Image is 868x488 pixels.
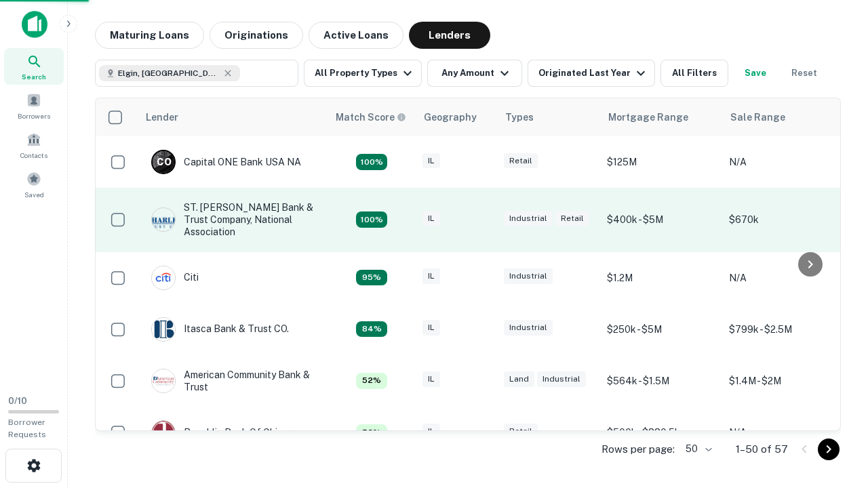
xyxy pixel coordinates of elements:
th: Types [497,98,600,136]
button: Originations [210,22,303,49]
a: Saved [4,166,64,203]
img: picture [152,421,175,444]
td: $250k - $5M [600,304,722,355]
span: Borrower Requests [8,418,46,439]
div: Capital ONE Bank USA NA [151,150,301,174]
td: $564k - $1.5M [600,355,722,407]
button: All Filters [660,60,728,87]
button: Maturing Loans [95,22,204,49]
div: Land [504,371,534,387]
div: IL [422,153,440,169]
div: Capitalize uses an advanced AI algorithm to match your search with the best lender. The match sco... [356,373,387,389]
div: Mortgage Range [608,109,688,125]
th: Mortgage Range [600,98,722,136]
th: Capitalize uses an advanced AI algorithm to match your search with the best lender. The match sco... [328,98,416,136]
span: Search [22,71,46,82]
td: $1.4M - $2M [722,355,844,407]
td: N/A [722,252,844,304]
button: Lenders [409,22,490,49]
div: IL [422,211,440,226]
div: Capitalize uses an advanced AI algorithm to match your search with the best lender. The match sco... [356,270,387,286]
img: picture [152,369,175,392]
div: Geography [424,109,477,125]
div: Industrial [504,320,553,335]
div: 50 [680,439,714,459]
td: N/A [722,407,844,458]
div: Lender [146,109,178,125]
button: All Property Types [304,60,422,87]
span: Saved [24,189,44,200]
div: IL [422,371,440,387]
a: Search [4,48,64,85]
td: $1.2M [600,252,722,304]
td: $400k - $5M [600,188,722,252]
div: American Community Bank & Trust [151,369,314,393]
button: Active Loans [309,22,403,49]
div: Capitalize uses an advanced AI algorithm to match your search with the best lender. The match sco... [356,424,387,441]
div: Itasca Bank & Trust CO. [151,317,289,342]
div: Capitalize uses an advanced AI algorithm to match your search with the best lender. The match sco... [356,154,387,170]
td: $799k - $2.5M [722,304,844,355]
div: Republic Bank Of Chicago [151,420,300,445]
span: Borrowers [18,110,50,121]
p: 1–50 of 57 [736,441,788,457]
button: Reset [783,60,826,87]
img: picture [152,208,175,231]
img: picture [152,266,175,289]
img: picture [152,318,175,341]
div: Retail [555,211,589,226]
div: Capitalize uses an advanced AI algorithm to match your search with the best lender. The match sco... [356,321,387,338]
a: Contacts [4,127,64,163]
div: Retail [504,424,538,439]
td: $670k [722,188,844,252]
div: Capitalize uses an advanced AI algorithm to match your search with the best lender. The match sco... [336,110,406,125]
button: Go to next page [818,439,840,460]
iframe: Chat Widget [800,380,868,445]
button: Any Amount [427,60,522,87]
img: capitalize-icon.png [22,11,47,38]
span: 0 / 10 [8,396,27,406]
div: IL [422,320,440,335]
div: Retail [504,153,538,169]
p: Rows per page: [601,441,675,457]
div: Industrial [537,371,586,387]
th: Sale Range [722,98,844,136]
div: Industrial [504,211,553,226]
div: Citi [151,266,199,290]
div: Originated Last Year [538,65,649,81]
div: Types [505,109,534,125]
div: Sale Range [730,109,785,125]
div: IL [422,424,440,439]
div: ST. [PERSON_NAME] Bank & Trust Company, National Association [151,201,314,239]
a: Borrowers [4,87,64,124]
div: Industrial [504,268,553,284]
button: Save your search to get updates of matches that match your search criteria. [734,60,777,87]
span: Contacts [20,150,47,161]
div: Capitalize uses an advanced AI algorithm to match your search with the best lender. The match sco... [356,211,387,228]
td: $500k - $880.5k [600,407,722,458]
button: Originated Last Year [528,60,655,87]
div: IL [422,268,440,284]
td: $125M [600,136,722,188]
span: Elgin, [GEOGRAPHIC_DATA], [GEOGRAPHIC_DATA] [118,67,220,79]
td: N/A [722,136,844,188]
p: C O [157,155,171,169]
th: Geography [416,98,497,136]
th: Lender [138,98,328,136]
h6: Match Score [336,110,403,125]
